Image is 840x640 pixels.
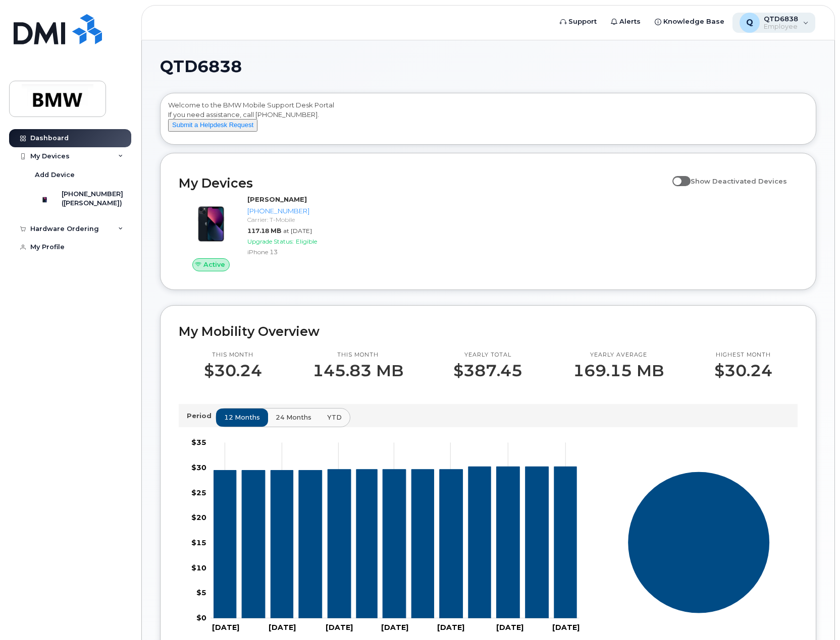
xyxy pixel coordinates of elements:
[326,623,353,632] tspan: [DATE]
[437,623,464,632] tspan: [DATE]
[179,176,667,191] h2: My Devices
[179,195,325,271] a: Active[PERSON_NAME][PHONE_NUMBER]Carrier: T-Mobile117.18 MBat [DATE]Upgrade Status:EligibleiPhone 13
[247,215,321,224] div: Carrier: T-Mobile
[296,238,317,245] span: Eligible
[312,351,403,359] p: This month
[187,411,216,421] p: Period
[191,513,206,522] tspan: $20
[203,260,225,269] span: Active
[179,324,798,339] h2: My Mobility Overview
[212,623,239,632] tspan: [DATE]
[191,563,206,572] tspan: $10
[187,200,235,248] img: image20231002-3703462-1ig824h.jpeg
[553,623,580,632] tspan: [DATE]
[191,538,206,547] tspan: $15
[327,413,342,422] span: YTD
[691,177,787,185] span: Show Deactivated Devices
[204,362,262,380] p: $30.24
[496,623,523,632] tspan: [DATE]
[214,467,577,618] g: 864-705-4642
[191,463,206,472] tspan: $30
[168,100,808,141] div: Welcome to the BMW Mobile Support Desk Portal If you need assistance, call [PHONE_NUMBER].
[168,119,257,132] button: Submit a Helpdesk Request
[191,438,206,447] tspan: $35
[196,588,206,597] tspan: $5
[160,59,242,74] span: QTD6838
[627,472,770,614] g: Series
[168,121,257,129] a: Submit a Helpdesk Request
[247,195,307,203] strong: [PERSON_NAME]
[381,623,408,632] tspan: [DATE]
[453,351,522,359] p: Yearly total
[573,362,664,380] p: 169.15 MB
[283,227,312,235] span: at [DATE]
[196,613,206,622] tspan: $0
[247,238,294,245] span: Upgrade Status:
[247,248,321,256] div: iPhone 13
[312,362,403,380] p: 145.83 MB
[191,488,206,497] tspan: $25
[247,206,321,216] div: [PHONE_NUMBER]
[276,413,311,422] span: 24 months
[453,362,522,380] p: $387.45
[269,623,296,632] tspan: [DATE]
[204,351,262,359] p: This month
[247,227,281,235] span: 117.18 MB
[796,596,832,632] iframe: Messenger Launcher
[714,362,772,380] p: $30.24
[714,351,772,359] p: Highest month
[672,171,680,180] input: Show Deactivated Devices
[573,351,664,359] p: Yearly average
